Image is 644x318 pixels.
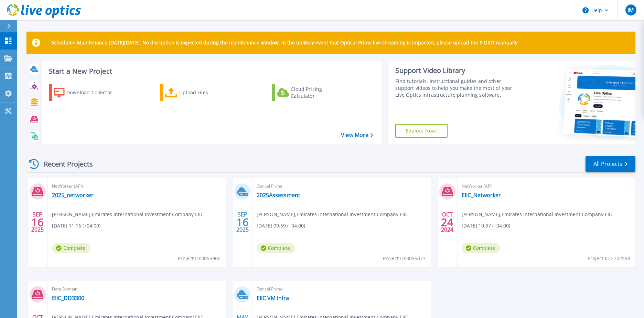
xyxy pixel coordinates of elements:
span: Complete [52,243,90,253]
a: Explore Now! [395,124,448,138]
span: NetWorker (API) [52,182,222,190]
a: 2025_networker [52,192,94,199]
div: SEP 2025 [236,210,249,235]
div: Upload Files [179,86,234,99]
a: Download Collector [49,84,126,101]
span: Complete [257,243,295,253]
span: Optical Prime [257,182,426,190]
span: Project ID: 3055873 [383,255,426,262]
span: [PERSON_NAME] , Emirates International Investment Company EIIC [52,211,204,218]
a: View More [341,132,373,138]
span: [DATE] 10:37 (+04:00) [462,222,510,230]
a: EIIC VM Infra [257,295,289,301]
span: 16 [31,219,44,225]
span: [DATE] 11:16 (+04:00) [52,222,100,230]
a: EIIC_Networker [462,192,501,199]
div: Cloud Pricing Calculator [291,86,346,99]
a: EIIC_DD3300 [52,295,84,301]
div: Download Collector [66,86,121,99]
span: Complete [462,243,500,253]
div: SEP 2025 [31,210,44,235]
p: Scheduled Maintenance [DATE][DATE]: No disruption is expected during the maintenance window. In t... [51,40,519,45]
span: IM [627,7,634,13]
span: [PERSON_NAME] , Emirates International Investment Company EIIC [462,211,613,218]
div: Recent Projects [26,156,102,172]
span: Data Domain [52,285,222,293]
span: Project ID: 2702598 [588,255,630,262]
span: 16 [236,219,249,225]
div: OCT 2024 [441,210,454,235]
div: Find tutorials, instructional guides and other support videos to help you make the most of your L... [395,78,521,98]
span: 24 [441,219,453,225]
span: Optical Prime [257,285,426,293]
span: [PERSON_NAME] , Emirates International Investment Company EIIC [257,211,408,218]
span: Project ID: 3055960 [178,255,221,262]
a: Cloud Pricing Calculator [272,84,349,101]
a: All Projects [586,156,635,172]
a: Upload Files [160,84,237,101]
span: NetWorker (API) [462,182,631,190]
div: Support Video Library [395,66,521,75]
h3: Start a New Project [49,67,373,75]
span: [DATE] 09:59 (+04:00) [257,222,305,230]
a: 2025Assessment [257,192,300,199]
